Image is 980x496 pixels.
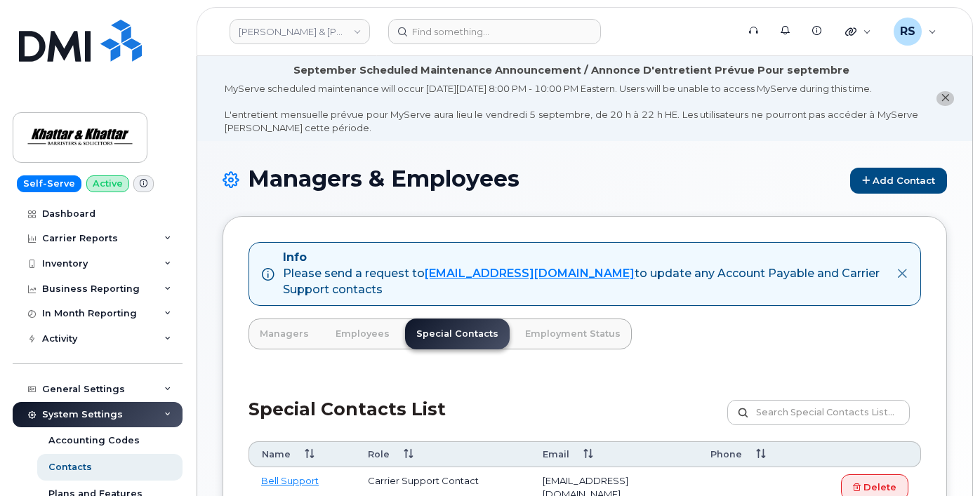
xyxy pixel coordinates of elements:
a: [EMAIL_ADDRESS][DOMAIN_NAME] [425,267,635,280]
a: Bell Support [261,475,319,486]
h2: Special Contacts List [249,400,446,441]
th: Email: activate to sort column ascending [530,441,698,467]
a: Employees [324,319,401,349]
div: September Scheduled Maintenance Announcement / Annonce D'entretient Prévue Pour septembre [293,63,849,78]
a: Add Contact [850,168,947,194]
div: Please send a request to to update any Account Payable and Carrier Support contacts [283,266,885,298]
th: Name: activate to sort column ascending [249,441,355,467]
button: close notification [936,91,954,106]
a: Managers [249,319,320,349]
div: MyServe scheduled maintenance will occur [DATE][DATE] 8:00 PM - 10:00 PM Eastern. Users will be u... [225,82,918,134]
strong: Info [283,250,307,264]
th: Role: activate to sort column ascending [355,441,530,467]
a: Employment Status [514,319,632,349]
a: Special Contacts [405,319,510,349]
th: Phone: activate to sort column ascending [698,441,800,467]
h1: Managers & Employees [223,166,947,194]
